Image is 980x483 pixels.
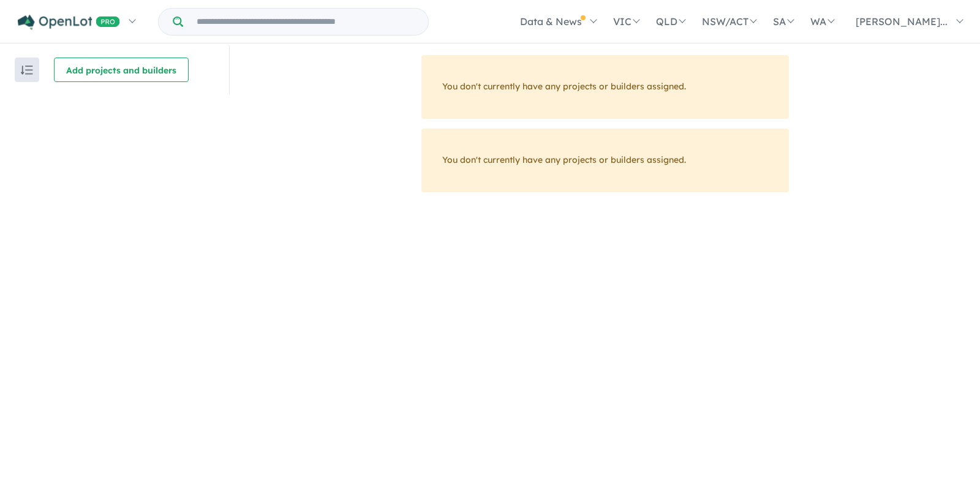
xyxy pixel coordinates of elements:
[856,15,948,28] span: [PERSON_NAME]...
[421,129,789,192] div: You don't currently have any projects or builders assigned.
[54,58,189,82] button: Add projects and builders
[21,66,33,75] img: sort.svg
[18,15,120,30] img: Openlot PRO Logo White
[421,55,789,119] div: You don't currently have any projects or builders assigned.
[186,9,426,35] input: Try estate name, suburb, builder or developer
